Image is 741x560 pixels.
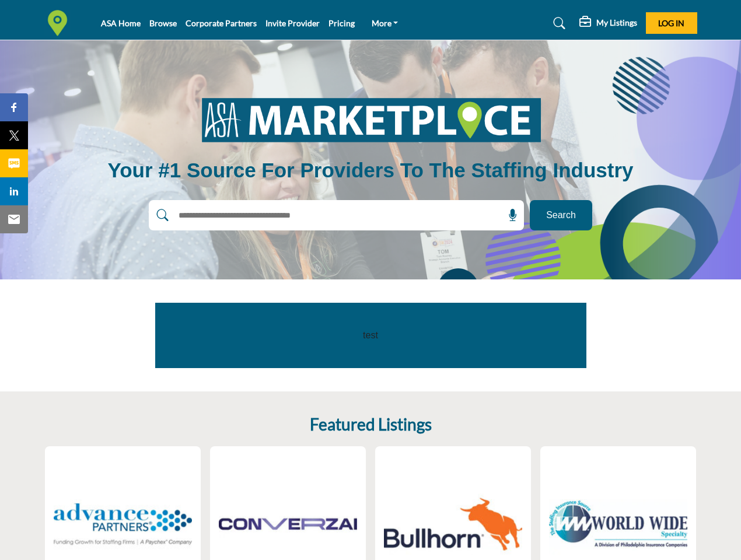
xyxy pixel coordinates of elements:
[542,14,573,33] a: Search
[265,18,320,28] a: Invite Provider
[310,415,432,435] h2: Featured Listings
[579,16,637,30] div: My Listings
[187,89,554,150] img: image
[546,208,576,222] span: Search
[596,17,637,28] h5: My Listings
[646,12,697,34] button: Log In
[107,157,633,184] h1: Your #1 Source for Providers to the Staffing Industry
[186,18,257,28] a: Corporate Partners
[328,18,355,28] a: Pricing
[101,18,141,28] a: ASA Home
[149,18,177,28] a: Browse
[363,15,407,32] a: More
[530,200,592,230] button: Search
[44,10,76,36] img: Site Logo
[181,328,560,342] p: test
[658,18,684,28] span: Log In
